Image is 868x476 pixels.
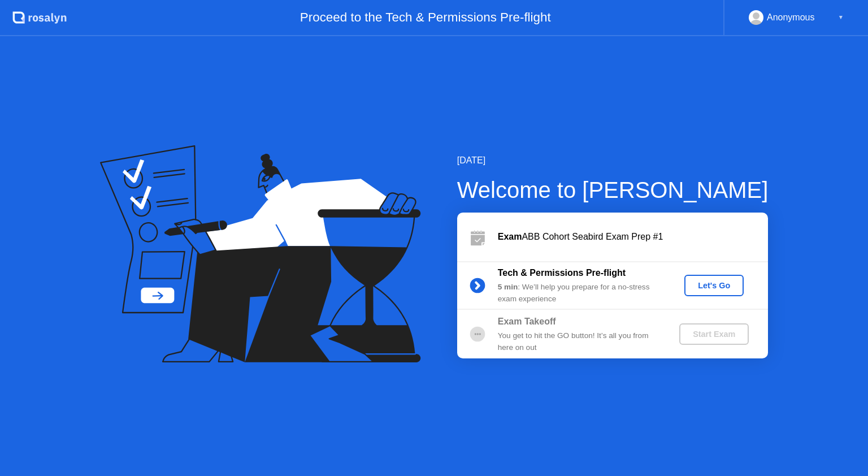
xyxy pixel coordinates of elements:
[767,10,815,25] div: Anonymous
[689,281,739,290] div: Let's Go
[498,230,768,244] div: ABB Cohort Seabird Exam Prep #1
[498,283,518,291] b: 5 min
[498,330,661,353] div: You get to hit the GO button! It’s all you from here on out
[684,330,744,339] div: Start Exam
[498,282,661,305] div: : We’ll help you prepare for a no-stress exam experience
[457,154,769,167] div: [DATE]
[684,275,744,296] button: Let's Go
[838,10,844,25] div: ▼
[498,232,522,241] b: Exam
[498,268,626,278] b: Tech & Permissions Pre-flight
[679,323,749,345] button: Start Exam
[457,173,769,207] div: Welcome to [PERSON_NAME]
[498,317,556,326] b: Exam Takeoff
